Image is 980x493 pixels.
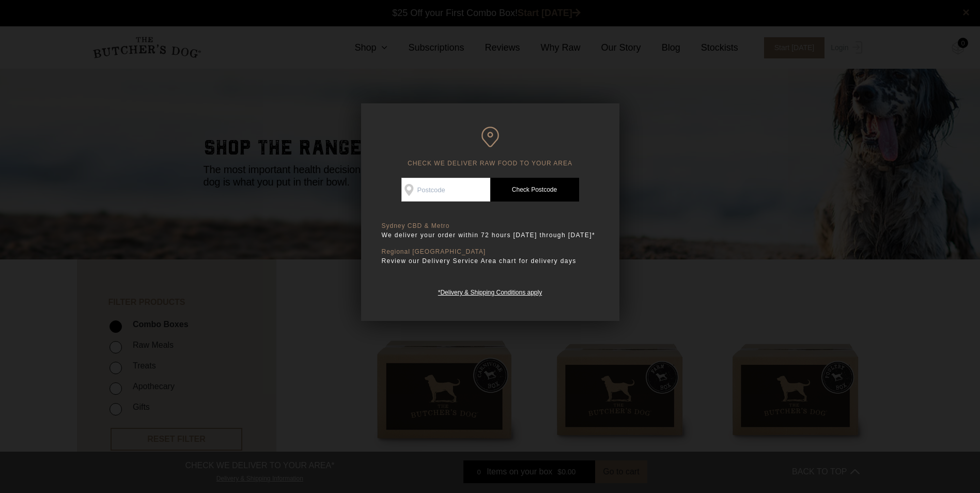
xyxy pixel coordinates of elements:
a: Check Postcode [490,178,579,202]
p: We deliver your order within 72 hours [DATE] through [DATE]* [382,230,599,240]
p: Review our Delivery Service Area chart for delivery days [382,256,599,266]
h6: CHECK WE DELIVER RAW FOOD TO YOUR AREA [382,127,599,167]
p: Sydney CBD & Metro [382,222,599,230]
p: Regional [GEOGRAPHIC_DATA] [382,248,599,256]
input: Postcode [401,178,490,202]
a: *Delivery & Shipping Conditions apply [438,286,542,296]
